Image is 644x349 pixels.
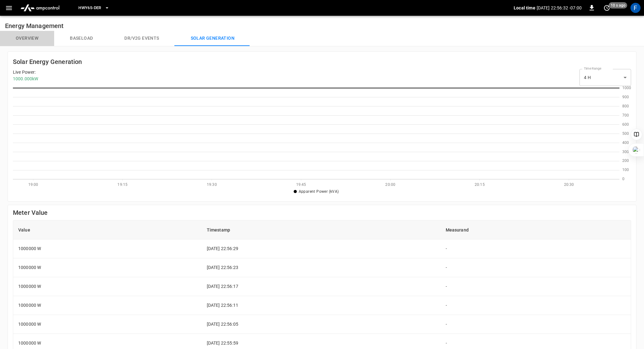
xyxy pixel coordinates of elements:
text: 20:30 [564,182,574,187]
td: - [441,296,631,315]
text: 19:45 [296,182,306,187]
td: [DATE] 22:56:17 [202,277,441,296]
text: 0 [622,177,624,181]
p: [DATE] 22:56:32 -07:00 [537,5,582,11]
span: Apparent Power (kVA) [299,189,339,194]
th: Value [13,220,202,239]
td: 1000000 W [13,239,202,258]
p: 1000.000 kW [13,76,38,82]
div: 4 H [579,69,631,86]
button: HWY65-DER [76,2,112,14]
text: 800 [622,104,629,108]
td: [DATE] 22:56:23 [202,258,441,277]
text: 200 [622,159,629,163]
h6: Meter Value [13,208,631,218]
text: 19:15 [117,182,127,187]
span: HWY65-DER [78,4,101,12]
text: 20:15 [475,182,485,187]
label: Time Range [584,66,602,71]
p: Local time [514,5,535,11]
td: [DATE] 22:56:11 [202,296,441,315]
td: - [441,239,631,258]
td: [DATE] 22:56:05 [202,315,441,334]
h6: Solar Energy Generation [13,57,82,67]
text: 900 [622,95,629,99]
p: Live Power : [13,69,38,76]
th: Measurand [441,220,631,239]
text: 600 [622,122,629,127]
text: 300 [622,150,629,154]
td: [DATE] 22:56:29 [202,239,441,258]
button: Solar generation [175,31,250,46]
td: - [441,315,631,334]
text: 1000 [622,86,631,90]
th: Timestamp [202,220,441,239]
text: 700 [622,113,629,117]
text: 100 [622,168,629,172]
text: 500 [622,131,629,136]
button: Dr/V2G events [109,31,175,46]
button: Baseload [54,31,109,46]
text: 19:00 [28,182,38,187]
div: profile-icon [630,3,641,13]
td: 1000000 W [13,315,202,334]
button: set refresh interval [602,3,612,13]
td: - [441,258,631,277]
text: 19:30 [207,182,217,187]
td: 1000000 W [13,258,202,277]
img: ampcontrol.io logo [18,2,62,14]
text: 20:00 [385,182,395,187]
td: 1000000 W [13,296,202,315]
td: - [441,277,631,296]
span: 10 s ago [609,2,627,9]
td: 1000000 W [13,277,202,296]
text: 400 [622,140,629,145]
